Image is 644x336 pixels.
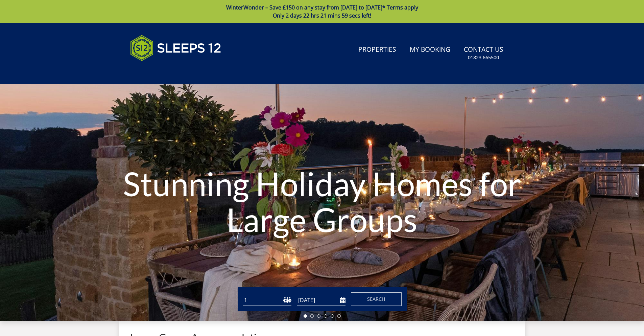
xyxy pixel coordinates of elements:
iframe: Customer reviews powered by Trustpilot [127,69,198,75]
h1: Stunning Holiday Homes for Large Groups [97,152,548,251]
span: Search [367,296,385,302]
small: 01823 665500 [468,54,499,61]
a: My Booking [407,42,453,58]
input: Arrival Date [297,295,345,306]
button: Search [351,292,402,306]
a: Properties [356,42,399,58]
span: Only 2 days 22 hrs 21 mins 59 secs left! [273,12,371,19]
img: Sleeps 12 [130,31,221,65]
a: Contact Us01823 665500 [461,42,506,64]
